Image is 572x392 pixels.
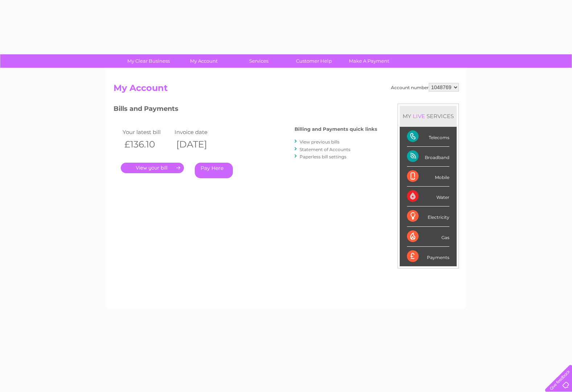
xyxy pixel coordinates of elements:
[407,127,449,147] div: Telecoms
[114,104,377,116] h3: Bills and Payments
[407,187,449,207] div: Water
[284,54,344,68] a: Customer Help
[295,126,377,132] h4: Billing and Payments quick links
[173,127,225,137] td: Invoice date
[411,113,427,120] div: LIVE
[173,137,225,152] th: [DATE]
[407,207,449,226] div: Electricity
[407,227,449,247] div: Gas
[119,54,178,68] a: My Clear Business
[121,137,173,152] th: £136.10
[174,54,234,68] a: My Account
[300,154,346,159] a: Paperless bill settings
[407,247,449,266] div: Payments
[407,167,449,187] div: Mobile
[339,54,399,68] a: Make A Payment
[400,106,457,126] div: MY SERVICES
[407,147,449,167] div: Broadband
[121,127,173,137] td: Your latest bill
[300,139,340,145] a: View previous bills
[121,163,184,173] a: .
[195,163,233,178] a: Pay Here
[300,147,350,152] a: Statement of Accounts
[114,83,459,97] h2: My Account
[229,54,289,68] a: Services
[391,83,459,92] div: Account number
